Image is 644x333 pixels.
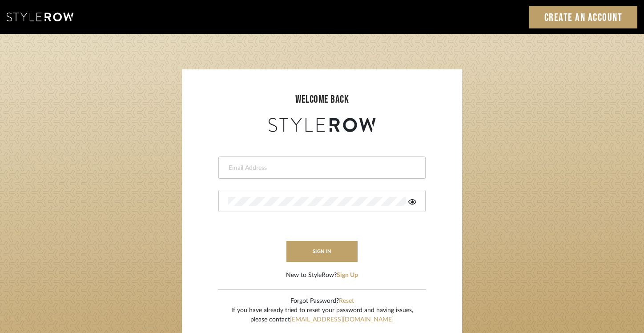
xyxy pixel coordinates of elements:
input: Email Address [228,164,414,173]
button: Reset [339,297,354,306]
div: welcome back [191,92,453,108]
a: Create an Account [529,6,638,28]
button: sign in [286,241,358,262]
div: New to StyleRow? [286,271,358,280]
a: [EMAIL_ADDRESS][DOMAIN_NAME] [290,317,394,323]
div: Forgot Password? [231,297,413,306]
div: If you have already tried to reset your password and having issues, please contact [231,306,413,325]
button: Sign Up [337,271,358,280]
